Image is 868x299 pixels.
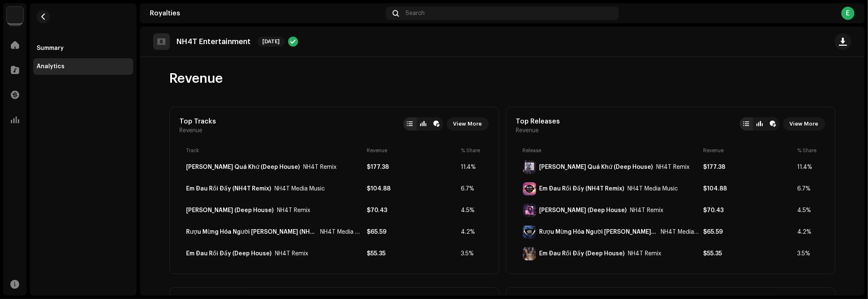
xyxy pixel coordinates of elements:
[798,185,818,192] div: 6.7%
[540,185,624,192] div: Em Đau Rồi Đấy (NH4T Remix)
[37,45,64,52] div: Summary
[798,229,818,235] div: 4.2%
[7,7,23,23] img: de0d2825-999c-4937-b35a-9adca56ee094
[630,207,664,214] div: Lệ Lưu Ly (Deep House)
[657,164,690,171] div: Em Của Quá Khứ (Deep House)
[367,207,458,214] div: $70.43
[187,229,317,235] div: Rượu Mừng Hóa Người Dưng (NH4T Remix)
[367,229,458,235] div: $65.59
[798,164,818,171] div: 11.4%
[180,117,216,126] div: Top Tracks
[453,116,482,132] span: View More
[461,250,482,257] div: 3.5%
[275,250,308,257] div: Em Đau Rồi Đấy (Deep House)
[540,229,658,235] div: Rượu Mừng Hóa Người Dưng (NH4T Remix)
[704,207,794,214] div: $70.43
[447,117,489,131] button: View More
[704,229,794,235] div: $65.59
[523,225,536,239] img: 5f4edbcc-6a80-4bf9-9b02-d59382560205
[523,247,536,260] img: dd3aa3cd-70fb-4b10-b8d5-37c337590587
[540,207,627,214] div: Lệ Lưu Ly (Deep House)
[523,204,536,217] img: 2e5f3cd6-1455-40a6-a610-51d192d5b8fc
[523,182,536,195] img: de1704fd-8d73-45a8-875d-a1a11a219085
[661,229,700,235] div: Rượu Mừng Hóa Người Dưng (NH4T Remix)
[187,147,364,154] div: Track
[523,161,536,174] img: 11fa8ad7-e81b-4be7-b4d0-5809d647b338
[303,164,337,171] div: Em Của Quá Khứ (Deep House)
[461,207,482,214] div: 4.5%
[187,185,271,192] div: Em Đau Rồi Đấy (NH4T Remix)
[180,127,203,134] span: Revenue
[783,117,825,131] button: View More
[177,37,251,46] p: NH4T Entertainment
[461,229,482,235] div: 4.2%
[33,58,133,75] re-m-nav-item: Analytics
[320,229,363,235] div: Rượu Mừng Hóa Người Dưng (NH4T Remix)
[798,147,818,154] div: % Share
[628,185,678,192] div: Em Đau Rồi Đấy (NH4T Remix)
[798,250,818,257] div: 3.5%
[704,250,794,257] div: $55.35
[798,207,818,214] div: 4.5%
[187,164,300,171] div: Em Của Quá Khứ (Deep House)
[523,147,700,154] div: Release
[841,7,855,20] div: E
[790,116,818,132] span: View More
[540,164,653,171] div: Em Của Quá Khứ (Deep House)
[405,10,425,17] span: Search
[367,250,458,257] div: $55.35
[516,127,539,134] span: Revenue
[257,37,285,47] span: [DATE]
[704,185,794,192] div: $104.88
[37,63,65,70] div: Analytics
[169,70,223,87] span: Revenue
[367,185,458,192] div: $104.88
[461,164,482,171] div: 11.4%
[540,250,625,257] div: Em Đau Rồi Đấy (Deep House)
[516,117,560,126] div: Top Releases
[367,164,458,171] div: $177.38
[461,185,482,192] div: 6.7%
[628,250,662,257] div: Em Đau Rồi Đấy (Deep House)
[150,10,383,17] div: Royalties
[461,147,482,154] div: % Share
[275,185,325,192] div: Em Đau Rồi Đấy (NH4T Remix)
[704,164,794,171] div: $177.38
[277,207,311,214] div: Lệ Lưu Ly (Deep House)
[33,40,133,57] re-m-nav-item: Summary
[187,207,274,214] div: Lệ Lưu Ly (Deep House)
[367,147,458,154] div: Revenue
[187,250,272,257] div: Em Đau Rồi Đấy (Deep House)
[704,147,794,154] div: Revenue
